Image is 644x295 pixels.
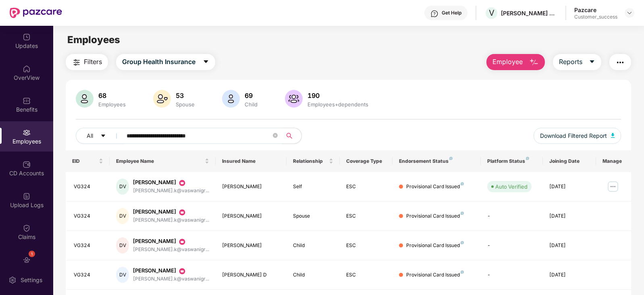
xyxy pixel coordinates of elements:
[442,10,461,16] div: Get Help
[116,267,129,283] div: DV
[243,91,259,100] div: 69
[340,150,393,172] th: Coverage Type
[481,202,543,231] td: -
[406,212,464,220] div: Provisional Card Issued
[72,58,81,67] img: svg+xml;base64,PHN2ZyB4bWxucz0iaHR0cDovL3d3dy53My5vcmcvMjAwMC9zdmciIHdpZHRoPSIyNCIgaGVpZ2h0PSIyNC...
[178,267,186,275] img: svg+xml;base64,PHN2ZyB3aWR0aD0iMjAiIGhlaWdodD0iMjAiIHZpZXdCb3g9IjAgMCAyMCAyMCIgZmlsbD0ibm9uZSIgeG...
[116,158,203,164] span: Employee Name
[549,183,590,191] div: [DATE]
[29,251,35,257] div: 1
[133,179,209,187] div: [PERSON_NAME]
[492,57,523,67] span: Employee
[273,133,278,138] span: close-circle
[461,241,464,244] img: svg+xml;base64,PHN2ZyB4bWxucz0iaHR0cDovL3d3dy53My5vcmcvMjAwMC9zdmciIHdpZHRoPSI4IiBoZWlnaHQ9IjgiIH...
[406,242,464,249] div: Provisional Card Issued
[76,90,93,108] img: svg+xml;base64,PHN2ZyB4bWxucz0iaHR0cDovL3d3dy53My5vcmcvMjAwMC9zdmciIHhtbG5zOnhsaW5rPSJodHRwOi8vd3...
[287,150,340,172] th: Relationship
[282,128,302,144] button: search
[293,242,333,249] div: Child
[461,270,464,274] img: svg+xml;base64,PHN2ZyB4bWxucz0iaHR0cDovL3d3dy53My5vcmcvMjAwMC9zdmciIHdpZHRoPSI4IiBoZWlnaHQ9IjgiIH...
[346,271,386,279] div: ESC
[222,183,280,191] div: [PERSON_NAME]
[589,58,595,66] span: caret-down
[534,128,621,144] button: Download Filtered Report
[84,57,102,67] span: Filters
[76,128,125,144] button: Allcaret-down
[133,216,209,224] div: [PERSON_NAME].k@vaswanigr...
[66,54,108,70] button: Filters
[306,101,370,108] div: Employees+dependents
[133,187,209,195] div: [PERSON_NAME].k@vaswanigr...
[174,91,196,100] div: 53
[553,54,601,70] button: Reportscaret-down
[486,54,545,70] button: Employee
[74,212,104,220] div: VG324
[133,246,209,253] div: [PERSON_NAME].k@vaswanigr...
[100,133,106,139] span: caret-down
[559,57,582,67] span: Reports
[23,97,31,105] img: svg+xml;base64,PHN2ZyBpZD0iQmVuZWZpdHMiIHhtbG5zPSJodHRwOi8vd3d3LnczLm9yZy8yMDAwL3N2ZyIgd2lkdGg9Ij...
[178,208,186,216] img: svg+xml;base64,PHN2ZyB3aWR0aD0iMjAiIGhlaWdodD0iMjAiIHZpZXdCb3g9IjAgMCAyMCAyMCIgZmlsbD0ibm9uZSIgeG...
[122,57,195,67] span: Group Health Insurance
[10,8,62,18] img: New Pazcare Logo
[501,9,557,17] div: [PERSON_NAME] ESTATES DEVELOPERS PRIVATE LIMITED
[243,101,259,108] div: Child
[222,212,280,220] div: [PERSON_NAME]
[72,158,98,164] span: EID
[574,14,617,20] div: Customer_success
[23,65,31,73] img: svg+xml;base64,PHN2ZyBpZD0iSG9tZSIgeG1sbnM9Imh0dHA6Ly93d3cudzMub3JnLzIwMDAvc3ZnIiB3aWR0aD0iMjAiIG...
[487,158,536,164] div: Platform Status
[222,90,240,108] img: svg+xml;base64,PHN2ZyB4bWxucz0iaHR0cDovL3d3dy53My5vcmcvMjAwMC9zdmciIHhtbG5zOnhsaW5rPSJodHRwOi8vd3...
[216,150,286,172] th: Insured Name
[222,242,280,249] div: [PERSON_NAME]
[293,158,327,164] span: Relationship
[293,212,333,220] div: Spouse
[449,157,453,160] img: svg+xml;base64,PHN2ZyB4bWxucz0iaHR0cDovL3d3dy53My5vcmcvMjAwMC9zdmciIHdpZHRoPSI4IiBoZWlnaHQ9IjgiIH...
[133,275,209,283] div: [PERSON_NAME].k@vaswanigr...
[23,160,31,168] img: svg+xml;base64,PHN2ZyBpZD0iQ0RfQWNjb3VudHMiIGRhdGEtbmFtZT0iQ0QgQWNjb3VudHMiIHhtbG5zPSJodHRwOi8vd3...
[116,54,215,70] button: Group Health Insurancecaret-down
[626,10,633,16] img: svg+xml;base64,PHN2ZyBpZD0iRHJvcGRvd24tMzJ4MzIiIHhtbG5zPSJodHRwOi8vd3d3LnczLm9yZy8yMDAwL3N2ZyIgd2...
[74,183,104,191] div: VG324
[461,182,464,185] img: svg+xml;base64,PHN2ZyB4bWxucz0iaHR0cDovL3d3dy53My5vcmcvMjAwMC9zdmciIHdpZHRoPSI4IiBoZWlnaHQ9IjgiIH...
[67,34,120,46] span: Employees
[222,271,280,279] div: [PERSON_NAME] D
[74,271,104,279] div: VG324
[615,58,625,67] img: svg+xml;base64,PHN2ZyB4bWxucz0iaHR0cDovL3d3dy53My5vcmcvMjAwMC9zdmciIHdpZHRoPSIyNCIgaGVpZ2h0PSIyNC...
[489,8,494,18] span: V
[133,208,209,216] div: [PERSON_NAME]
[273,132,278,140] span: close-circle
[282,133,297,139] span: search
[203,58,209,66] span: caret-down
[178,238,186,246] img: svg+xml;base64,PHN2ZyB3aWR0aD0iMjAiIGhlaWdodD0iMjAiIHZpZXdCb3g9IjAgMCAyMCAyMCIgZmlsbD0ibm9uZSIgeG...
[399,158,474,164] div: Endorsement Status
[526,157,529,160] img: svg+xml;base64,PHN2ZyB4bWxucz0iaHR0cDovL3d3dy53My5vcmcvMjAwMC9zdmciIHdpZHRoPSI4IiBoZWlnaHQ9IjgiIH...
[293,271,333,279] div: Child
[430,10,438,18] img: svg+xml;base64,PHN2ZyBpZD0iSGVscC0zMngzMiIgeG1sbnM9Imh0dHA6Ly93d3cudzMub3JnLzIwMDAvc3ZnIiB3aWR0aD...
[116,208,129,224] div: DV
[596,150,632,172] th: Manage
[133,267,209,275] div: [PERSON_NAME]
[529,58,539,67] img: svg+xml;base64,PHN2ZyB4bWxucz0iaHR0cDovL3d3dy53My5vcmcvMjAwMC9zdmciIHhtbG5zOnhsaW5rPSJodHRwOi8vd3...
[607,180,619,193] img: manageButton
[481,231,543,260] td: -
[97,91,127,100] div: 68
[23,192,31,200] img: svg+xml;base64,PHN2ZyBpZD0iVXBsb2FkX0xvZ3MiIGRhdGEtbmFtZT0iVXBsb2FkIExvZ3MiIHhtbG5zPSJodHRwOi8vd3...
[66,150,110,172] th: EID
[549,212,590,220] div: [DATE]
[116,237,129,253] div: DV
[346,183,386,191] div: ESC
[549,242,590,249] div: [DATE]
[461,212,464,215] img: svg+xml;base64,PHN2ZyB4bWxucz0iaHR0cDovL3d3dy53My5vcmcvMjAwMC9zdmciIHdpZHRoPSI4IiBoZWlnaHQ9IjgiIH...
[87,131,93,140] span: All
[23,33,31,41] img: svg+xml;base64,PHN2ZyBpZD0iVXBkYXRlZCIgeG1sbnM9Imh0dHA6Ly93d3cudzMub3JnLzIwMDAvc3ZnIiB3aWR0aD0iMj...
[346,242,386,249] div: ESC
[23,256,31,264] img: svg+xml;base64,PHN2ZyBpZD0iRW5kb3JzZW1lbnRzIiB4bWxucz0iaHR0cDovL3d3dy53My5vcmcvMjAwMC9zdmciIHdpZH...
[543,150,596,172] th: Joining Date
[74,242,104,249] div: VG324
[574,6,617,14] div: Pazcare
[8,276,17,284] img: svg+xml;base64,PHN2ZyBpZD0iU2V0dGluZy0yMHgyMCIgeG1sbnM9Imh0dHA6Ly93d3cudzMub3JnLzIwMDAvc3ZnIiB3aW...
[611,133,615,138] img: svg+xml;base64,PHN2ZyB4bWxucz0iaHR0cDovL3d3dy53My5vcmcvMjAwMC9zdmciIHhtbG5zOnhsaW5rPSJodHRwOi8vd3...
[406,183,464,191] div: Provisional Card Issued
[97,101,127,108] div: Employees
